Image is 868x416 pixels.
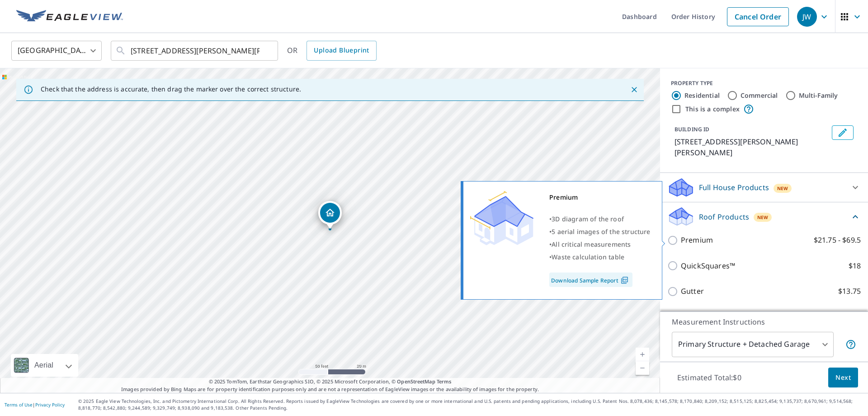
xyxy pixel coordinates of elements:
[757,214,769,221] span: New
[838,286,861,297] p: $13.75
[672,332,834,357] div: Primary Structure + Detached Garage
[470,191,533,245] img: Premium
[549,213,651,225] div: •
[11,354,78,377] div: Aerial
[681,260,735,272] p: QuickSquares™
[5,402,33,408] a: Terms of Use
[681,234,713,246] p: Premium
[552,227,650,236] span: 5 aerial images of the structure
[628,84,640,96] button: Close
[314,45,369,56] span: Upload Blueprint
[552,240,631,249] span: All critical measurements
[797,7,817,27] div: JW
[699,182,769,193] p: Full House Products
[437,378,452,385] a: Terms
[845,339,856,350] span: Your report will include the primary structure and a detached garage if one exists.
[131,38,259,63] input: Search by address or latitude-longitude
[209,378,452,386] span: © 2025 TomTom, Earthstar Geographics SIO, © 2025 Microsoft Corporation, ©
[741,91,778,100] label: Commercial
[684,91,720,100] label: Residential
[32,354,56,377] div: Aerial
[552,215,624,223] span: 3D diagram of the roof
[549,238,651,251] div: •
[318,201,342,229] div: Dropped pin, building 1, Residential property, 2205 Elizabeth Ave Winston Salem, NC 27103
[699,211,749,222] p: Roof Products
[777,185,788,192] span: New
[636,361,649,375] a: Current Level 19, Zoom Out
[618,276,631,284] img: Pdf Icon
[35,402,65,408] a: Privacy Policy
[727,7,789,26] a: Cancel Order
[636,348,649,361] a: Current Level 19, Zoom In
[675,136,828,158] p: [STREET_ADDRESS][PERSON_NAME][PERSON_NAME]
[849,260,861,272] p: $18
[685,105,740,114] label: This is a complex
[552,253,624,261] span: Waste calculation table
[41,85,301,93] p: Check that the address is accurate, then drag the marker over the correct structure.
[307,41,376,61] a: Upload Blueprint
[667,206,861,227] div: Roof ProductsNew
[835,372,851,383] span: Next
[667,177,861,198] div: Full House ProductsNew
[78,398,863,411] p: © 2025 Eagle View Technologies, Inc. and Pictometry International Corp. All Rights Reserved. Repo...
[287,41,377,61] div: OR
[397,378,435,385] a: OpenStreetMap
[672,316,856,327] p: Measurement Instructions
[11,38,102,63] div: [GEOGRAPHIC_DATA]
[549,225,651,238] div: •
[814,234,861,246] p: $21.75 - $69.5
[828,368,858,388] button: Next
[671,79,857,87] div: PROPERTY TYPE
[549,191,651,204] div: Premium
[670,368,749,387] p: Estimated Total: $0
[832,125,854,140] button: Edit building 1
[16,10,123,24] img: EV Logo
[675,125,709,133] p: BUILDING ID
[799,91,838,100] label: Multi-Family
[681,286,704,297] p: Gutter
[549,273,632,287] a: Download Sample Report
[5,402,65,407] p: |
[549,251,651,263] div: •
